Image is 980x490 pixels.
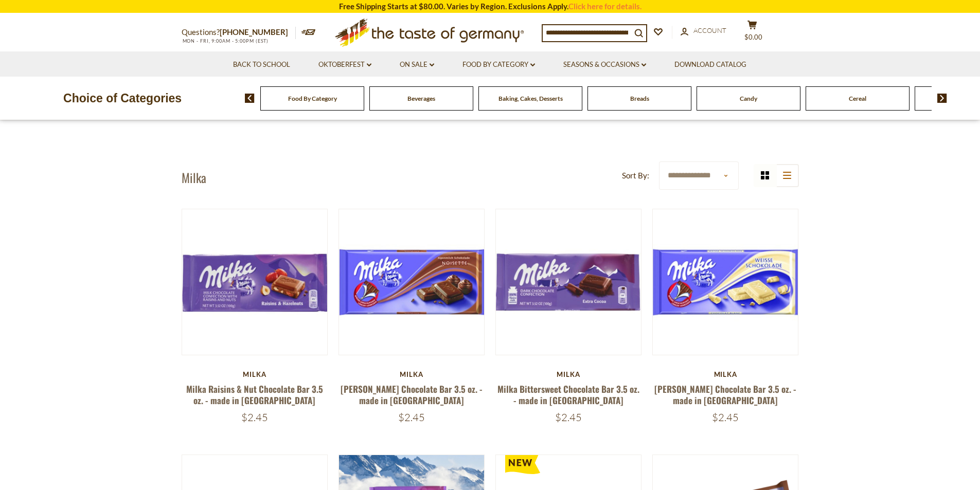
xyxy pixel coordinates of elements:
a: Oktoberfest [318,59,371,70]
span: $2.45 [241,411,268,424]
img: Milka [182,209,328,355]
label: Sort By: [622,169,649,182]
a: Beverages [407,95,435,102]
a: Candy [740,95,757,102]
a: Food By Category [288,95,337,102]
h1: Milka [182,170,206,185]
a: Cereal [849,95,866,102]
button: $0.00 [737,20,768,46]
a: Milka Raisins & Nut Chocolate Bar 3.5 oz. - made in [GEOGRAPHIC_DATA] [186,383,323,406]
div: Milka [495,370,642,378]
a: Back to School [233,59,290,70]
span: $0.00 [744,33,762,41]
div: Milka [182,370,328,378]
p: Questions? [182,26,296,39]
img: Milka [653,209,798,355]
a: On Sale [400,59,434,70]
span: $2.45 [712,411,739,424]
a: Download Catalog [674,59,746,70]
a: [PERSON_NAME] Chocolate Bar 3.5 oz. - made in [GEOGRAPHIC_DATA] [654,383,796,406]
a: [PHONE_NUMBER] [220,27,288,37]
span: $2.45 [398,411,425,424]
span: MON - FRI, 9:00AM - 5:00PM (EST) [182,38,269,44]
img: previous arrow [245,94,255,103]
div: Milka [652,370,799,378]
a: Food By Category [462,59,535,70]
a: Account [681,25,726,37]
span: Account [693,26,726,34]
a: Click here for details. [568,2,642,11]
div: Milka [338,370,485,378]
a: Milka Bittersweet Chocolate Bar 3.5 oz. - made in [GEOGRAPHIC_DATA] [497,383,639,406]
a: [PERSON_NAME] Chocolate Bar 3.5 oz. - made in [GEOGRAPHIC_DATA] [341,383,483,406]
img: Milka [496,209,642,355]
img: next arrow [937,94,947,103]
span: $2.45 [555,411,582,424]
a: Seasons & Occasions [563,59,646,70]
a: Baking, Cakes, Desserts [498,95,563,102]
a: Breads [630,95,649,102]
img: Milka [339,209,485,355]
